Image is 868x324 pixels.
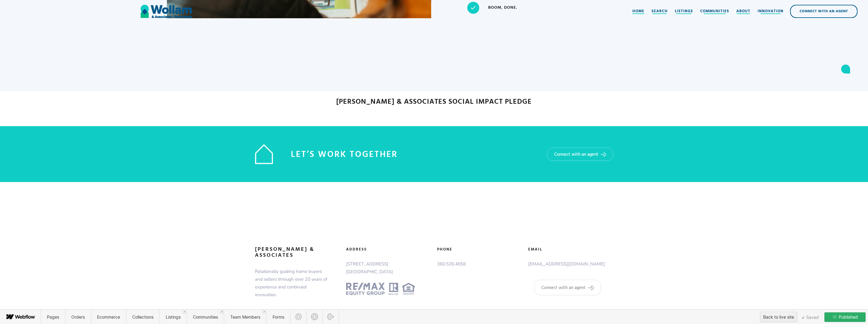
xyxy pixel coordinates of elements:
span: Collections [132,314,153,320]
button: Back to live site [760,312,797,322]
a: Close 'Listings' tab [182,310,187,314]
a: Close 'Communities' tab [220,310,224,314]
span: Forms [273,314,284,320]
a: home [141,2,192,20]
span: Ecommerce [97,314,120,320]
a: Connect with an Agent [790,5,858,18]
div: Connect with an agent [554,152,598,158]
div: Connect with an Agent [791,5,857,17]
span: Team Members [230,314,260,320]
span: Pages [47,314,59,320]
span: Saved [802,316,819,319]
span: Listings [166,314,181,320]
div: Innovation [758,8,783,14]
a: Communities [697,2,733,20]
a: [PERSON_NAME] & associates [255,247,329,259]
a: Connect with an agent [534,280,601,295]
div: Listings [675,8,693,14]
a: Innovation [754,2,787,20]
a: Listings [671,2,697,20]
div: Search [652,8,668,14]
p: Relationally guiding home buyers and sellers through over 20 years of experience and continued in... [255,268,329,299]
p: [EMAIL_ADDRESS][DOMAIN_NAME] [528,260,613,268]
h5: phone [437,247,452,253]
h1: Let’s Work Together [291,148,398,160]
a: Search [648,2,671,20]
button: Published [824,312,866,322]
h5: adDress [346,247,367,253]
h5: Email [528,247,542,253]
div: Connect with an agent [541,285,586,291]
p: 360.526.4658 [437,260,522,268]
a: Connect with an agent [547,148,613,161]
div: About [736,8,750,14]
a: About [733,2,754,20]
a: Home [629,2,648,20]
span: Communities [193,314,218,320]
div: Back to live site [763,313,794,322]
p: [STREET_ADDRESS] [GEOGRAPHIC_DATA] [346,260,431,276]
span: Orders [71,314,85,320]
div: Home [632,8,644,14]
div: Communities [700,8,729,14]
span: Published [838,313,858,322]
a: Close 'Team Members' tab [262,310,266,314]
